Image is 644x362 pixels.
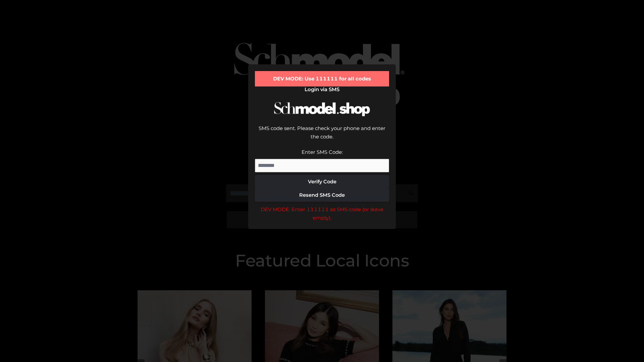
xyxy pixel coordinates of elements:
[255,188,389,202] button: Resend SMS Code
[255,175,389,188] button: Verify Code
[255,124,389,148] div: SMS code sent. Please check your phone and enter the code.
[255,71,389,86] div: DEV MODE: Use 111111 for all codes
[255,205,389,222] div: DEV MODE: Enter 111111 as SMS code (or leave empty).
[272,96,372,122] img: Schmodel Logo
[302,149,343,155] label: Enter SMS Code:
[255,86,389,93] h2: Login via SMS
